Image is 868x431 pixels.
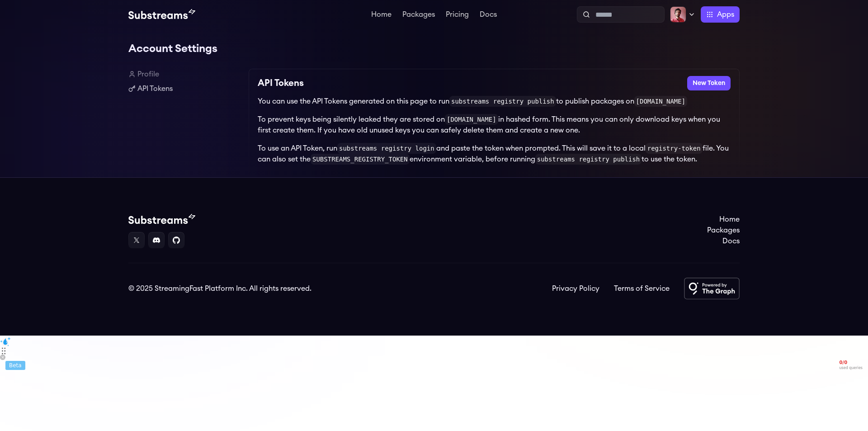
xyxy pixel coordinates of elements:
[840,366,863,370] span: used queries
[670,6,686,23] img: Profile
[369,11,393,20] a: Home
[337,143,436,154] code: substreams registry login
[258,96,731,107] p: You can use the API Tokens generated on this page to run to publish packages on
[401,11,437,20] a: Packages
[634,96,688,107] code: [DOMAIN_NAME]
[684,278,740,299] img: Powered by The Graph
[128,69,241,80] a: Profile
[311,154,410,165] code: SUBSTREAMS_REGISTRY_TOKEN
[840,360,863,366] span: 0 / 0
[258,76,304,90] h2: API Tokens
[449,96,556,107] code: substreams registry publish
[258,114,731,136] p: To prevent keys being silently leaked they are stored on in hashed form. This means you can only ...
[128,40,740,58] h1: Account Settings
[646,143,703,154] code: registry-token
[707,214,740,225] a: Home
[128,283,311,294] div: © 2025 StreamingFast Platform Inc. All rights reserved.
[707,236,740,246] a: Docs
[614,283,670,294] a: Terms of Service
[552,283,599,294] a: Privacy Policy
[128,214,195,225] img: Substream's logo
[707,225,740,236] a: Packages
[717,9,734,20] span: Apps
[687,76,731,90] button: New Token
[5,361,25,370] div: Beta
[535,154,642,165] code: substreams registry publish
[128,83,241,94] a: API Tokens
[445,114,498,125] code: [DOMAIN_NAME]
[128,9,195,20] img: Substream's logo
[258,143,731,165] p: To use an API Token, run and paste the token when prompted. This will save it to a local file. Yo...
[444,11,471,20] a: Pricing
[478,11,499,20] a: Docs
